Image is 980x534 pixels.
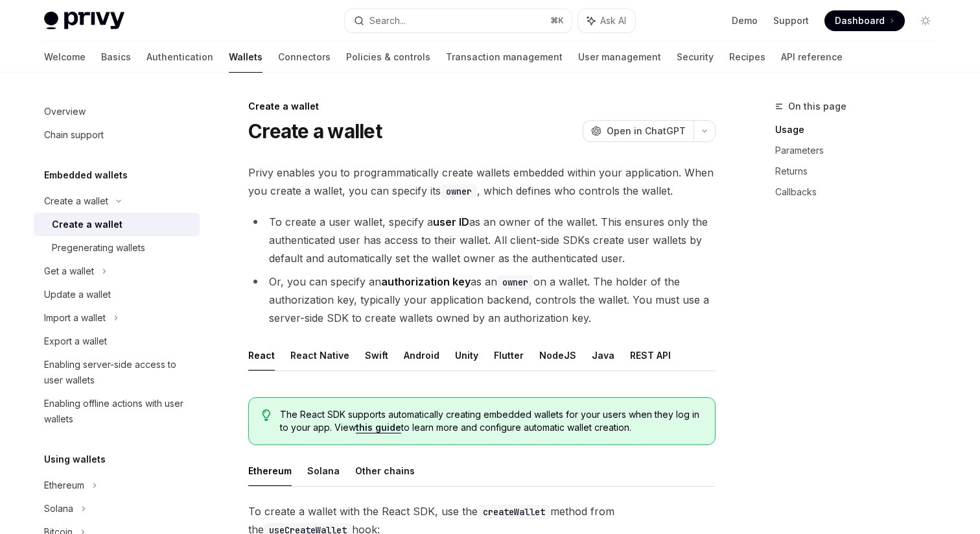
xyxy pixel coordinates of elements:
[630,340,671,370] button: REST API
[44,127,104,143] div: Chain support
[44,334,107,349] div: Export a wallet
[773,14,809,27] a: Support
[775,140,946,161] a: Parameters
[307,455,340,486] button: Solana
[262,409,271,421] svg: Tip
[835,14,885,27] span: Dashboard
[44,452,106,467] h5: Using wallets
[550,16,564,26] span: ⌘ K
[345,9,572,32] button: Search...⌘K
[229,42,262,73] a: Wallets
[404,340,439,370] button: Android
[248,340,275,370] button: React
[497,275,533,289] code: owner
[455,340,478,370] button: Unity
[52,217,122,232] div: Create a wallet
[44,357,192,388] div: Enabling server-side access to user wallets
[592,340,614,370] button: Java
[578,42,661,73] a: User management
[44,396,192,427] div: Enabling offline actions with user wallets
[583,120,694,142] button: Open in ChatGPT
[446,42,563,73] a: Transaction management
[494,340,524,370] button: Flutter
[578,9,635,32] button: Ask AI
[248,213,716,267] li: To create a user wallet, specify a as an owner of the wallet. This ensures only the authenticated...
[539,340,576,370] button: NodeJS
[280,408,702,434] span: The React SDK supports automatically creating embedded wallets for your users when they log in to...
[346,42,430,73] a: Policies & controls
[478,505,550,519] code: createWallet
[433,215,469,228] strong: user ID
[729,42,765,73] a: Recipes
[34,353,200,392] a: Enabling server-side access to user wallets
[607,125,686,138] span: Open in ChatGPT
[44,167,128,183] h5: Embedded wallets
[355,455,415,486] button: Other chains
[248,455,292,486] button: Ethereum
[915,10,936,31] button: Toggle dark mode
[290,340,349,370] button: React Native
[775,161,946,182] a: Returns
[34,392,200,431] a: Enabling offline actions with user wallets
[775,119,946,140] a: Usage
[248,100,716,113] div: Create a wallet
[34,283,200,306] a: Update a wallet
[781,42,843,73] a: API reference
[356,422,401,433] a: this guide
[34,123,200,147] a: Chain support
[44,287,111,302] div: Update a wallet
[600,14,626,27] span: Ask AI
[44,193,108,209] div: Create a wallet
[44,501,73,516] div: Solana
[775,182,946,202] a: Callbacks
[369,13,406,29] div: Search...
[44,104,86,119] div: Overview
[248,119,382,143] h1: Create a wallet
[44,263,94,279] div: Get a wallet
[52,240,145,256] div: Pregenerating wallets
[101,42,131,73] a: Basics
[824,10,905,31] a: Dashboard
[34,213,200,236] a: Create a wallet
[44,310,106,326] div: Import a wallet
[248,273,716,327] li: Or, you can specify an as an on a wallet. The holder of the authorization key, typically your app...
[34,100,200,123] a: Overview
[248,164,716,200] span: Privy enables you to programmatically create wallets embedded within your application. When you c...
[278,42,331,73] a: Connectors
[732,14,758,27] a: Demo
[44,42,86,73] a: Welcome
[34,236,200,260] a: Pregenerating wallets
[44,478,84,493] div: Ethereum
[788,99,846,114] span: On this page
[365,340,388,370] button: Swift
[677,42,714,73] a: Security
[146,42,213,73] a: Authentication
[44,12,124,30] img: light logo
[441,184,477,199] code: owner
[381,275,471,288] strong: authorization key
[34,330,200,353] a: Export a wallet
